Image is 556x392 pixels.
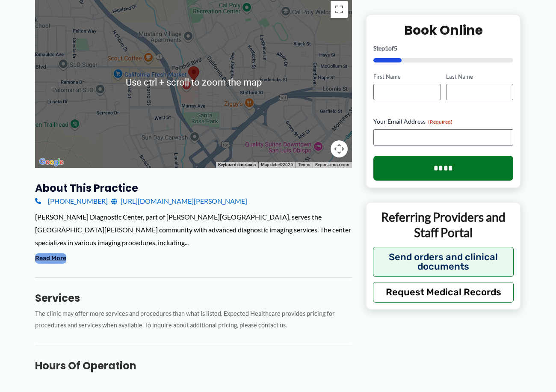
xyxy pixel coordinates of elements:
a: Open this area in Google Maps (opens a new window) [37,157,65,168]
img: Google [37,157,65,168]
a: Report a map error [315,162,349,167]
button: Keyboard shortcuts [218,162,256,168]
a: [PHONE_NUMBER] [35,195,108,208]
p: Referring Providers and Staff Portal [373,209,514,241]
span: 5 [394,44,397,51]
button: Toggle fullscreen view [331,1,348,18]
h3: Services [35,291,352,305]
h2: Book Online [373,21,513,38]
button: Send orders and clinical documents [373,246,514,276]
span: 1 [385,44,388,51]
label: Last Name [446,72,513,80]
p: Step of [373,45,513,51]
a: Terms (opens in new tab) [298,162,310,167]
button: Map camera controls [331,140,348,157]
h3: Hours of Operation [35,359,352,372]
label: Your Email Address [373,117,513,126]
span: (Required) [428,119,452,125]
h3: About this practice [35,181,352,195]
button: Read More [35,253,66,264]
p: The clinic may offer more services and procedures than what is listed. Expected Healthcare provid... [35,308,352,331]
label: First Name [373,72,441,80]
span: Map data ©2025 [261,162,293,167]
a: [URL][DOMAIN_NAME][PERSON_NAME] [111,195,247,208]
button: Request Medical Records [373,282,514,302]
div: [PERSON_NAME] Diagnostic Center, part of [PERSON_NAME][GEOGRAPHIC_DATA], serves the [GEOGRAPHIC_D... [35,211,352,249]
